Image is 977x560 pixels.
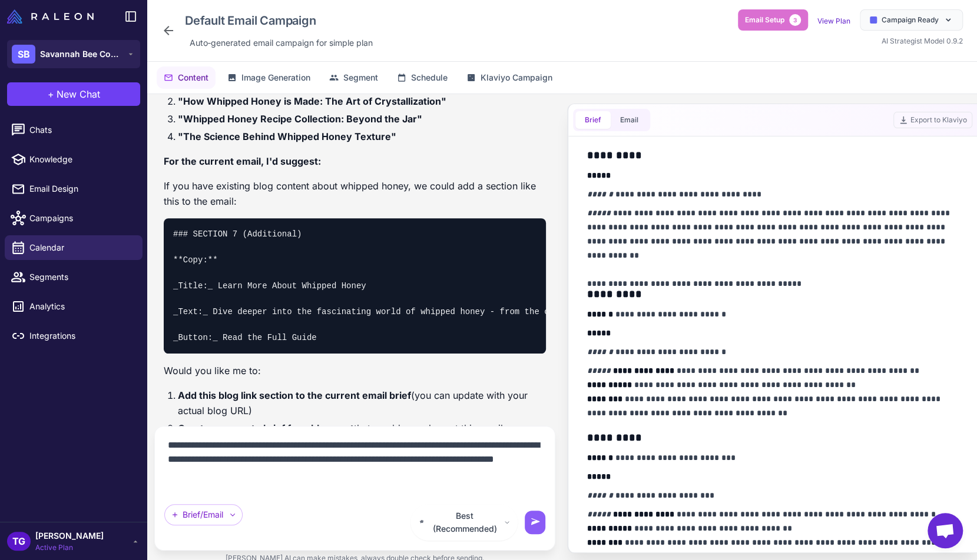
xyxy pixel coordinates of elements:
span: Auto‑generated email campaign for simple plan [190,36,373,49]
li: that would complement this email [178,421,546,436]
a: Analytics [5,294,143,319]
span: Chats [29,124,133,136]
strong: "How Whipped Honey is Made: The Art of Crystallization" [178,95,446,107]
span: Klaviyo Campaign [481,71,552,84]
strong: For the current email, I'd suggest: [164,155,321,167]
span: Content [178,71,208,84]
button: Brief [575,111,611,129]
span: Analytics [29,300,133,313]
span: Schedule [411,71,448,84]
span: Image Generation [241,71,310,84]
div: Open chat [928,513,963,548]
button: +New Chat [7,82,140,106]
div: Click to edit campaign name [180,9,377,32]
button: Email [611,111,648,129]
span: Email Design [29,182,133,195]
button: Klaviyo Campaign [459,66,559,89]
div: SB [12,45,35,64]
strong: Add this blog link section to the current email brief [178,389,411,401]
a: Segments [5,265,143,289]
button: Image Generation [220,66,317,89]
button: SBSavannah Bee Company [7,40,140,68]
a: Integrations [5,324,143,348]
span: Calendar [29,241,133,254]
div: Click to edit description [185,34,377,52]
strong: "Whipped Honey Recipe Collection: Beyond the Jar" [178,113,422,125]
a: Calendar [5,235,143,260]
button: Segment [322,66,385,89]
a: Campaigns [5,206,143,231]
span: Campaign Ready [882,15,939,25]
span: Active Plan [35,542,104,553]
span: Campaigns [29,212,133,225]
button: Export to Klaviyo [893,112,972,128]
img: Raleon Logo [7,9,94,24]
span: Savannah Bee Company [40,48,122,61]
div: Brief/Email [164,504,243,525]
strong: "The Science Behind Whipped Honey Texture" [178,131,396,142]
p: If you have existing blog content about whipped honey, we could add a section like this to the em... [164,178,546,209]
a: Email Design [5,176,143,201]
span: + [48,87,54,101]
button: Best (Recommended) [410,504,518,541]
strong: Create a separate brief for a blog post [178,422,354,434]
span: 3 [789,14,801,26]
a: Knowledge [5,147,143,172]
span: Best (Recommended) [430,509,500,535]
div: TG [7,532,31,551]
a: Chats [5,118,143,142]
p: Would you like me to: [164,363,546,378]
li: (you can update with your actual blog URL) [178,388,546,418]
span: New Chat [57,87,100,101]
span: Knowledge [29,153,133,166]
span: Segments [29,271,133,284]
span: [PERSON_NAME] [35,529,104,542]
span: Integrations [29,329,133,342]
button: Content [157,66,216,89]
button: Email Setup3 [738,9,808,31]
a: View Plan [817,16,850,25]
button: Schedule [390,66,455,89]
a: Raleon Logo [7,9,98,24]
span: Segment [343,71,378,84]
span: Email Setup [745,15,784,25]
span: AI Strategist Model 0.9.2 [882,36,963,45]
